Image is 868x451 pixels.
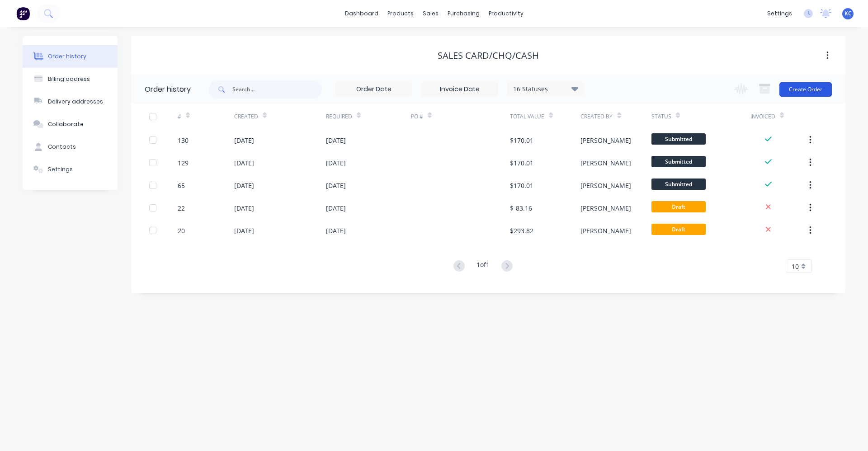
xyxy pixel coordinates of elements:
div: [PERSON_NAME] [580,158,631,168]
button: Order history [23,45,118,68]
div: Required [326,113,352,121]
div: [DATE] [326,136,346,145]
div: [DATE] [234,203,254,213]
div: $170.01 [510,158,533,168]
div: Created By [580,113,613,121]
div: products [383,7,418,20]
div: Invoiced [750,113,775,121]
div: Total Value [510,104,580,129]
div: Delivery addresses [48,98,103,106]
div: Order history [48,52,86,61]
div: 20 [178,226,185,235]
div: Contacts [48,143,76,151]
div: Order history [145,84,191,95]
span: KC [844,9,852,18]
div: [DATE] [234,158,254,168]
div: [DATE] [326,203,346,213]
div: 130 [178,136,189,145]
div: purchasing [443,7,484,20]
span: Draft [651,201,706,212]
div: productivity [484,7,528,20]
div: [PERSON_NAME] [580,203,631,213]
div: 1 of 1 [476,260,490,273]
input: Order Date [336,83,412,96]
div: [PERSON_NAME] [580,136,631,145]
div: [DATE] [234,181,254,190]
input: Invoice Date [422,83,498,96]
div: 65 [178,181,185,190]
div: # [178,104,234,129]
div: 22 [178,203,185,213]
div: Status [651,104,750,129]
div: Total Value [510,113,544,121]
div: Billing address [48,75,90,83]
div: Created [234,104,326,129]
div: [DATE] [326,226,346,235]
div: Collaborate [48,120,84,128]
button: Delivery addresses [23,90,118,113]
div: Invoiced [750,104,807,129]
span: 10 [792,262,799,271]
div: Status [651,113,671,121]
div: Settings [48,165,73,174]
span: Draft [651,224,706,235]
div: $-83.16 [510,203,532,213]
div: [DATE] [326,181,346,190]
div: Created By [580,104,651,129]
div: [DATE] [326,158,346,168]
span: Submitted [651,156,706,167]
div: Required [326,104,411,129]
div: PO # [411,104,510,129]
button: Settings [23,158,118,181]
div: $170.01 [510,136,533,145]
button: Create Order [779,82,832,97]
a: dashboard [340,7,383,20]
div: [PERSON_NAME] [580,226,631,235]
div: $293.82 [510,226,533,235]
input: Search... [232,80,322,99]
div: 16 Statuses [508,84,584,94]
div: settings [763,7,797,20]
div: $170.01 [510,181,533,190]
div: [PERSON_NAME] [580,181,631,190]
button: Collaborate [23,113,118,136]
div: 129 [178,158,189,168]
div: sales [418,7,443,20]
div: [DATE] [234,226,254,235]
span: Submitted [651,133,706,145]
div: Created [234,113,258,121]
div: SALES CARD/CHQ/CASH [438,50,539,61]
img: Factory [16,7,30,20]
span: Submitted [651,179,706,190]
div: PO # [411,113,423,121]
div: [DATE] [234,136,254,145]
button: Contacts [23,136,118,158]
button: Billing address [23,68,118,90]
div: # [178,113,181,121]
